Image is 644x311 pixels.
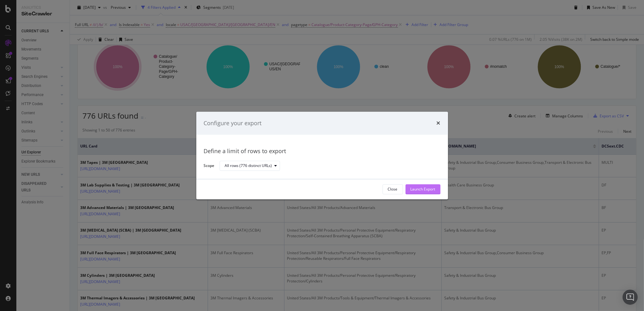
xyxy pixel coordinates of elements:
[204,163,215,170] label: Scope
[196,112,448,199] div: modal
[383,184,403,194] button: Close
[204,147,440,156] div: Define a limit of rows to export
[220,161,280,171] button: All rows (776 distinct URLs)
[388,187,398,192] div: Close
[406,184,440,194] button: Launch Export
[204,119,262,127] div: Configure your export
[225,164,272,168] div: All rows (776 distinct URLs)
[411,187,435,192] div: Launch Export
[437,119,440,127] div: times
[623,290,638,305] div: Open Intercom Messenger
